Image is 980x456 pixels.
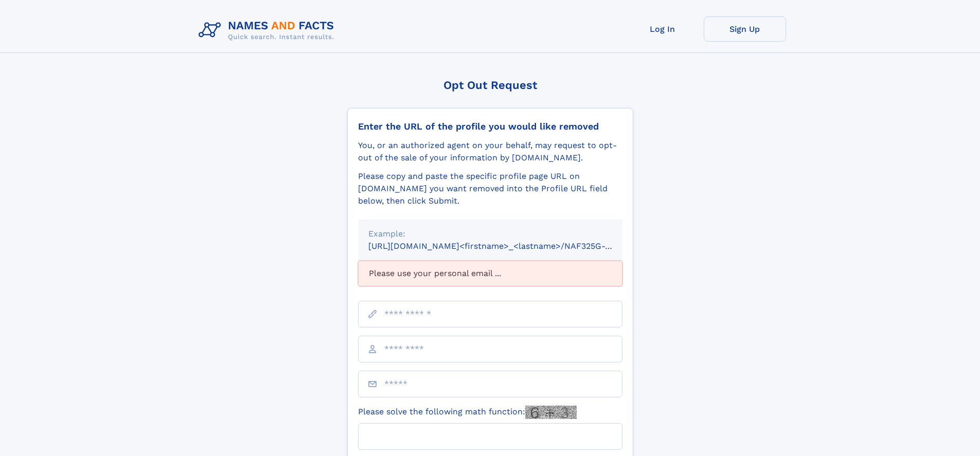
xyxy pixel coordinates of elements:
img: Logo Names and Facts [194,16,343,44]
div: You, or an authorized agent on your behalf, may request to opt-out of the sale of your informatio... [358,139,622,164]
div: Example: [368,228,612,240]
label: Please solve the following math function: [358,406,577,419]
a: Sign Up [704,16,786,42]
small: [URL][DOMAIN_NAME]<firstname>_<lastname>/NAF325G-xxxxxxxx [368,241,642,251]
div: Please copy and paste the specific profile page URL on [DOMAIN_NAME] you want removed into the Pr... [358,170,622,207]
div: Opt Out Request [347,79,633,92]
div: Enter the URL of the profile you would like removed [358,121,622,132]
div: Please use your personal email ... [358,261,622,286]
a: Log In [621,16,704,42]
